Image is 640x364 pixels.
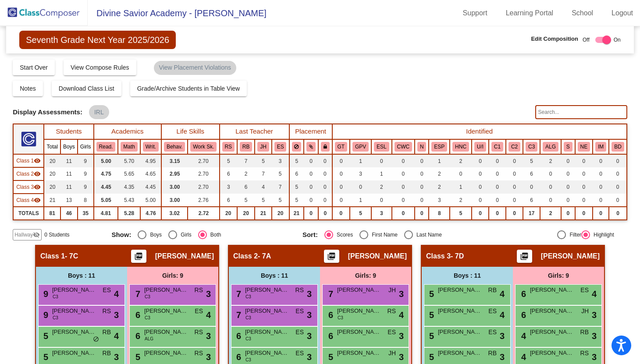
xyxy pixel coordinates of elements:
a: School [565,6,600,20]
button: C3 [526,142,537,152]
td: 0 [575,154,593,167]
th: Not Enrolled [575,139,593,154]
th: Good Parent Volunteer [350,139,371,154]
td: 4.76 [140,207,161,220]
td: 0 [392,194,415,207]
td: 0 [415,194,429,207]
td: 0 [332,180,350,194]
td: 7 [255,167,271,180]
mat-icon: visibility [34,184,41,191]
div: Filter [566,231,581,239]
td: 6 [523,194,540,207]
td: 5.70 [118,154,140,167]
td: 5 [255,154,271,167]
span: [PERSON_NAME] [245,286,289,294]
td: 0 [540,180,561,194]
mat-icon: visibility [34,170,41,177]
td: 21 [44,194,60,207]
td: 0 [318,194,332,207]
button: S [564,142,572,152]
td: 5 [289,180,304,194]
td: 4.75 [94,167,118,180]
td: 20 [44,154,60,167]
button: Start Over [13,60,55,75]
td: 0 [506,207,523,220]
a: Logout [604,6,640,20]
span: [PERSON_NAME] [337,286,381,294]
td: 20 [220,207,237,220]
td: 11 [60,180,78,194]
a: Learning Portal [499,6,561,20]
td: 0 [561,154,575,167]
td: 6 [237,180,255,194]
span: JH [388,286,396,295]
td: 2 [429,180,450,194]
td: 0 [415,180,429,194]
span: [PERSON_NAME] [144,286,188,294]
td: 2.72 [188,207,219,220]
span: Class 4 [16,196,34,204]
span: 3 [307,287,312,300]
span: Off [583,36,590,44]
button: Read. [96,142,116,152]
th: Total [44,139,60,154]
th: Called Worker Child [392,139,415,154]
td: 0 [489,167,506,180]
mat-icon: picture_as_pdf [326,252,337,264]
th: Keep with students [304,139,318,154]
th: Keep away students [289,139,304,154]
td: 0 [472,154,489,167]
td: 0 [609,207,627,220]
td: 0 [489,194,506,207]
div: Both [207,231,221,239]
td: 3.00 [161,180,188,194]
td: Adam Westra - 7D [13,180,44,194]
mat-radio-group: Select an option [302,230,487,239]
span: RS [195,286,203,295]
td: 20 [272,207,289,220]
td: 5 [237,194,255,207]
td: 0 [561,194,575,207]
span: ES [580,286,589,295]
td: 2.70 [188,154,219,167]
td: 0 [506,167,523,180]
th: Identified [332,124,627,139]
span: - 7D [451,252,464,261]
td: 9 [78,167,94,180]
th: Keep with teacher [318,139,332,154]
td: 5.28 [118,207,140,220]
button: ESP [431,142,447,152]
button: U/I [474,142,486,152]
td: 11 [60,154,78,167]
span: [PERSON_NAME] [530,286,574,294]
div: Last Name [413,231,442,239]
span: [PERSON_NAME] [348,252,407,261]
td: 0 [561,180,575,194]
th: Gifted and Talented [332,139,350,154]
td: 0 [392,154,415,167]
td: 0 [575,194,593,207]
span: Start Over [20,64,48,71]
th: Emily Schmidt [272,139,289,154]
mat-chip: IRL [89,105,109,119]
span: Class 2 [16,170,34,178]
div: Boys [146,231,162,239]
td: 4.65 [140,167,161,180]
th: Educational Support Plan (IEP or 504) [429,139,450,154]
span: Display Assessments: [13,108,82,116]
button: GPV [352,142,369,152]
th: Unidentified [472,139,489,154]
td: 35 [78,207,94,220]
span: Hallway [14,231,33,239]
td: 0 [350,180,371,194]
td: 0 [472,180,489,194]
button: IM [595,142,606,152]
span: - 7A [258,252,271,261]
th: Course 3 [523,139,540,154]
td: 5.00 [94,154,118,167]
td: Justin Marshall - 7A [13,167,44,180]
td: 0 [472,194,489,207]
span: 3 [399,287,404,300]
input: Search... [535,105,627,119]
td: 0 [332,194,350,207]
